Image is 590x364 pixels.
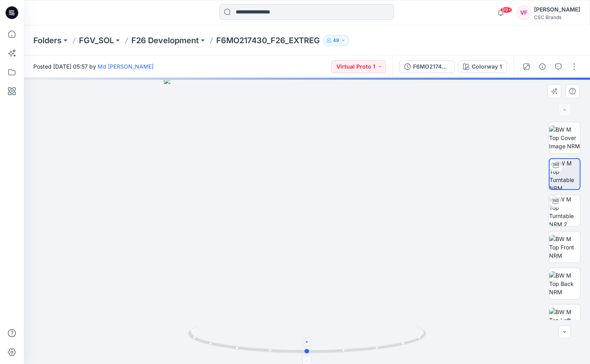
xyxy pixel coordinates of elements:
img: BW M Top Back NRM [549,271,580,296]
div: VF [517,6,531,20]
div: [PERSON_NAME] [534,5,580,14]
button: Details [536,60,549,73]
a: Folders [33,35,61,46]
img: BW M Top Turntable NRM [550,159,580,189]
div: Colorway 1 [472,62,502,71]
img: BW M Top Turntable NRM 2 [549,195,580,226]
button: 49 [323,35,349,46]
a: F26 Development [131,35,199,46]
div: F6MO217430_F26_EXTREG_VP1 [413,62,450,71]
button: F6MO217430_F26_EXTREG_VP1 [399,60,455,73]
div: CSC Brands [534,14,580,20]
a: FGV_SOL [79,35,114,46]
span: 99+ [500,7,512,13]
p: 49 [333,36,339,45]
button: Colorway 1 [458,60,507,73]
p: F6MO217430_F26_EXTREG [216,35,320,46]
a: Md [PERSON_NAME] [98,63,154,70]
img: BW M Top Cover Image NRM [549,125,580,150]
span: Posted [DATE] 05:57 by [33,62,154,71]
img: BW M Top Front NRM [549,235,580,260]
img: BW M Top Left NRM [549,308,580,333]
